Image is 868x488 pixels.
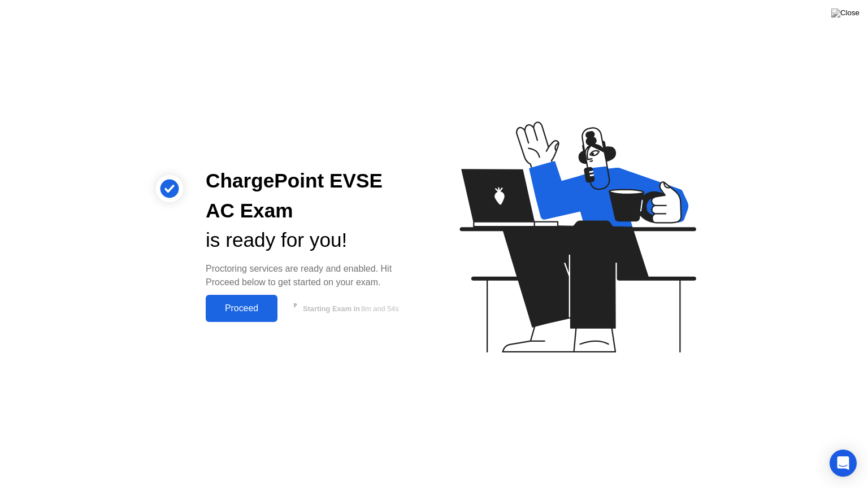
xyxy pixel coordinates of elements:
button: Proceed [206,295,277,322]
img: Close [831,8,860,18]
div: ChargePoint EVSE AC Exam [206,166,416,226]
div: Open Intercom Messenger [830,450,857,477]
button: Starting Exam in8m and 54s [283,298,416,319]
div: Proceed [209,303,274,313]
span: 8m and 54s [361,304,399,313]
div: is ready for you! [206,225,416,255]
div: Proctoring services are ready and enabled. Hit Proceed below to get started on your exam. [206,262,416,289]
